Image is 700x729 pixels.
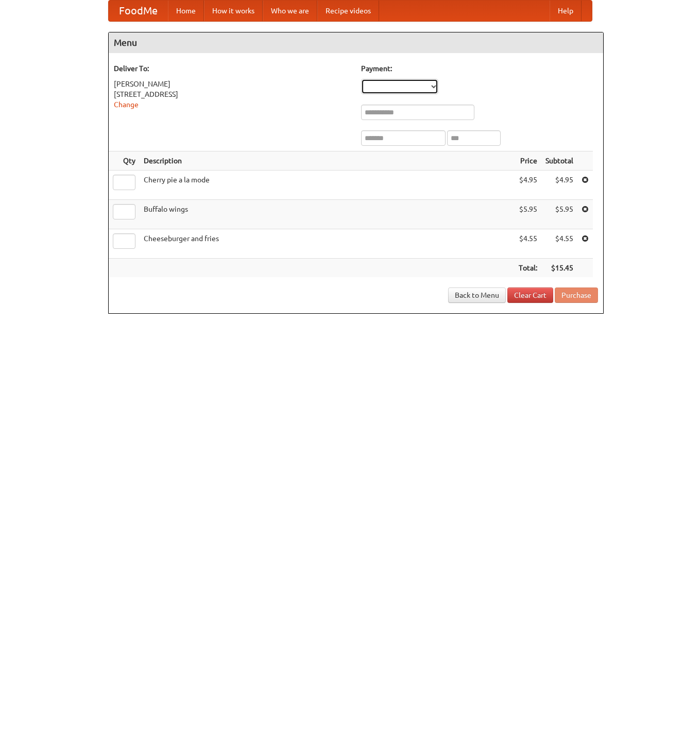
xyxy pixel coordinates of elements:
[114,89,351,99] div: [STREET_ADDRESS]
[361,63,598,74] h5: Payment:
[114,63,351,74] h5: Deliver To:
[515,171,541,200] td: $4.95
[140,200,515,229] td: Buffalo wings
[114,79,351,89] div: [PERSON_NAME]
[109,151,140,171] th: Qty
[541,200,577,229] td: $5.95
[541,229,577,259] td: $4.55
[109,1,168,21] a: FoodMe
[317,1,379,21] a: Recipe videos
[109,32,603,53] h4: Menu
[541,259,577,278] th: $15.45
[550,1,582,21] a: Help
[541,151,577,171] th: Subtotal
[555,287,598,303] button: Purchase
[515,151,541,171] th: Price
[515,200,541,229] td: $5.95
[448,287,506,303] a: Back to Menu
[140,229,515,259] td: Cheeseburger and fries
[515,229,541,259] td: $4.55
[515,259,541,278] th: Total:
[168,1,204,21] a: Home
[140,151,515,171] th: Description
[263,1,317,21] a: Who we are
[541,171,577,200] td: $4.95
[114,100,139,109] a: Change
[204,1,263,21] a: How it works
[140,171,515,200] td: Cherry pie a la mode
[507,287,553,303] a: Clear Cart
